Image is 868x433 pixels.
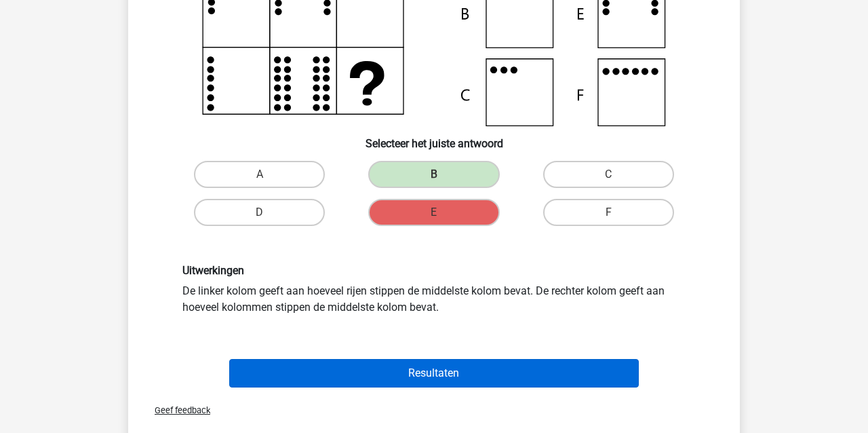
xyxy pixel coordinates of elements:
[172,264,696,315] div: De linker kolom geeft aan hoeveel rijen stippen de middelste kolom bevat. De rechter kolom geeft ...
[543,161,674,188] label: C
[144,405,210,415] span: Geef feedback
[368,161,499,188] label: B
[182,264,686,277] h6: Uitwerkingen
[194,161,325,188] label: A
[194,199,325,226] label: D
[229,359,639,388] button: Resultaten
[543,199,674,226] label: F
[368,199,499,226] label: E
[150,126,718,150] h6: Selecteer het juiste antwoord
